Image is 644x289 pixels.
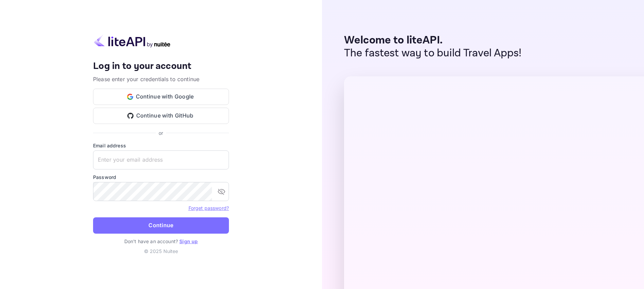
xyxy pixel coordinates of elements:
a: Forget password? [189,205,229,211]
a: Forget password? [189,204,229,211]
p: Don't have an account? [93,238,229,245]
p: or [159,129,163,137]
button: toggle password visibility [215,185,228,198]
p: Welcome to liteAPI. [344,34,522,47]
p: © 2025 Nuitee [93,248,229,255]
button: Continue [93,217,229,234]
button: Continue with GitHub [93,108,229,124]
a: Sign up [179,238,198,244]
label: Email address [93,142,229,149]
img: liteapi [93,34,171,48]
input: Enter your email address [93,150,229,169]
h4: Log in to your account [93,60,229,72]
p: Please enter your credentials to continue [93,75,229,83]
p: The fastest way to build Travel Apps! [344,47,522,60]
button: Continue with Google [93,89,229,105]
label: Password [93,174,229,181]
